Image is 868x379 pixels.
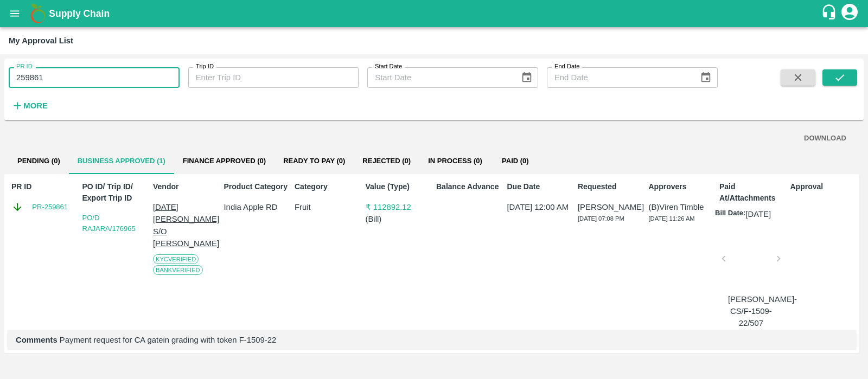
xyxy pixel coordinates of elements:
[49,6,821,21] a: Supply Chain
[649,201,715,213] p: (B) Viren Timble
[366,213,432,225] p: ( Bill )
[32,202,68,213] a: PR-259861
[366,201,432,213] p: ₹ 112892.12
[578,181,644,192] p: Requested
[295,201,361,213] p: Fruit
[790,181,857,192] p: Approval
[649,181,715,192] p: Approvers
[153,181,219,192] p: Vendor
[800,129,851,148] button: DOWNLOAD
[82,181,149,204] p: PO ID/ Trip ID/ Export Trip ID
[27,3,49,24] img: logo
[2,1,27,26] button: open drawer
[719,181,786,204] p: Paid At/Attachments
[16,62,33,71] label: PR ID
[16,336,58,344] b: Comments
[49,8,110,19] b: Supply Chain
[275,148,354,174] button: Ready To Pay (0)
[578,215,624,222] span: [DATE] 07:08 PM
[649,215,695,222] span: [DATE] 11:26 AM
[728,293,774,330] p: [PERSON_NAME]-CS/F-1509-22/507
[821,4,840,23] div: customer-support
[516,67,537,88] button: Choose date
[9,34,73,48] div: My Approval List
[188,67,359,88] input: Enter Trip ID
[153,254,199,264] span: KYC Verified
[69,148,174,174] button: Business Approved (1)
[23,101,48,110] strong: More
[367,67,512,88] input: Start Date
[745,208,771,220] p: [DATE]
[82,214,136,233] a: PO/D RAJARA/176965
[840,2,859,25] div: account of current user
[419,148,491,174] button: In Process (0)
[547,67,691,88] input: End Date
[153,201,219,249] p: [DATE] [PERSON_NAME] S/O [PERSON_NAME]
[174,148,275,174] button: Finance Approved (0)
[491,148,540,174] button: Paid (0)
[295,181,361,192] p: Category
[196,62,214,71] label: Trip ID
[578,201,644,213] p: [PERSON_NAME]
[9,97,50,115] button: More
[366,181,432,192] p: Value (Type)
[11,181,78,192] p: PR ID
[224,201,290,213] p: India Apple RD
[375,62,402,71] label: Start Date
[715,208,745,220] p: Bill Date:
[9,67,180,88] input: Enter PR ID
[436,181,502,192] p: Balance Advance
[16,334,848,346] p: Payment request for CA gatein grading with token F-1509-22
[153,265,203,275] span: Bank Verified
[9,148,69,174] button: Pending (0)
[554,62,579,71] label: End Date
[224,181,290,192] p: Product Category
[354,148,419,174] button: Rejected (0)
[695,67,716,88] button: Choose date
[507,201,573,213] p: [DATE] 12:00 AM
[507,181,573,192] p: Due Date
